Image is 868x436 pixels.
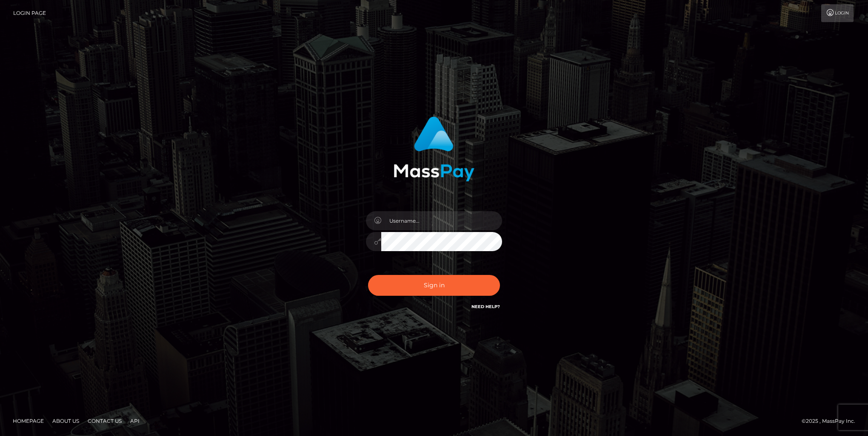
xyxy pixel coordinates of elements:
[821,4,854,22] a: Login
[471,304,500,309] a: Need Help?
[802,416,862,426] div: © 2025 , MassPay Inc.
[49,414,83,428] a: About Us
[394,116,474,181] img: MassPay Login
[381,211,502,230] input: Username...
[368,275,500,296] button: Sign in
[9,414,47,428] a: Homepage
[13,4,46,22] a: Login Page
[84,414,125,428] a: Contact Us
[127,414,143,428] a: API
